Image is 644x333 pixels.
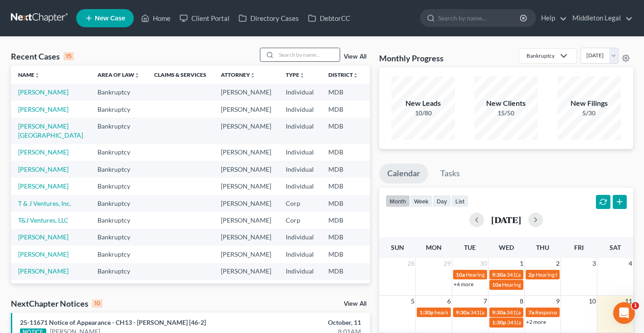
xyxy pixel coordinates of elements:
[474,109,538,118] div: 15/50
[391,109,455,118] div: 10/80
[214,280,278,297] td: [PERSON_NAME]
[557,109,621,118] div: 5/30
[90,212,147,229] td: Bankruptcy
[527,52,555,60] div: Bankruptcy
[366,212,411,229] td: 7
[555,296,561,307] span: 9
[385,195,410,207] button: month
[474,98,538,109] div: New Clients
[491,215,521,224] h2: [DATE]
[483,296,488,307] span: 7
[90,263,147,280] td: Bankruptcy
[278,178,321,194] td: Individual
[536,271,606,278] span: Hearing for [PERSON_NAME]
[90,161,147,178] td: Bankruptcy
[137,10,175,26] a: Home
[18,182,68,190] a: [PERSON_NAME]
[366,263,411,280] td: 7
[628,258,633,269] span: 4
[433,195,451,207] button: day
[90,195,147,212] td: Bankruptcy
[321,246,366,263] td: MDB
[438,10,521,26] input: Search by name...
[366,195,411,212] td: 7
[214,178,278,194] td: [PERSON_NAME]
[234,10,303,26] a: Directory Cases
[451,195,468,207] button: list
[499,244,514,251] span: Wed
[536,244,549,251] span: Thu
[98,71,140,78] a: Area of Lawunfold_more
[90,101,147,118] td: Bankruptcy
[519,296,524,307] span: 8
[632,302,639,309] span: 1
[214,101,278,118] td: [PERSON_NAME]
[366,144,411,161] td: 7
[278,246,321,263] td: Individual
[391,98,455,109] div: New Leads
[410,296,415,307] span: 5
[492,319,506,326] span: 1:30p
[507,271,594,278] span: 341(a) meeting for [PERSON_NAME]
[34,73,40,78] i: unfold_more
[278,101,321,118] td: Individual
[278,212,321,229] td: Corp
[321,161,366,178] td: MDB
[90,246,147,263] td: Bankruptcy
[366,118,411,144] td: 7
[18,233,68,241] a: [PERSON_NAME]
[366,280,411,297] td: 13
[18,216,68,224] a: T&J Ventures, LLC
[591,258,597,269] span: 3
[610,244,621,251] span: Sat
[479,258,488,269] span: 30
[214,212,278,229] td: [PERSON_NAME]
[344,54,366,60] a: View All
[214,195,278,212] td: [PERSON_NAME]
[278,263,321,280] td: Individual
[214,118,278,144] td: [PERSON_NAME]
[90,118,147,144] td: Bankruptcy
[278,161,321,178] td: Individual
[466,271,537,278] span: Hearing for [PERSON_NAME]
[446,296,452,307] span: 6
[624,296,633,307] span: 11
[214,229,278,246] td: [PERSON_NAME]
[528,271,535,278] span: 2p
[278,84,321,100] td: Individual
[321,229,366,246] td: MDB
[95,15,125,22] span: New Case
[557,98,621,109] div: New Filings
[18,199,71,207] a: T & J Ventures, Inc.
[519,258,524,269] span: 1
[443,258,452,269] span: 29
[454,281,473,288] a: +4 more
[366,161,411,178] td: 13
[568,10,633,26] a: Middleton Legal
[321,101,366,118] td: MDB
[214,161,278,178] td: [PERSON_NAME]
[321,84,366,100] td: MDB
[20,318,206,326] a: 25-11671 Notice of Appearance - CH13 - [PERSON_NAME] [46-2]
[90,84,147,100] td: Bankruptcy
[420,309,434,316] span: 1:30p
[18,250,68,258] a: [PERSON_NAME]
[276,48,340,61] input: Search by name...
[574,244,584,251] span: Fri
[175,10,234,26] a: Client Portal
[278,229,321,246] td: Individual
[321,144,366,161] td: MDB
[90,178,147,194] td: Bankruptcy
[18,122,83,139] a: [PERSON_NAME][GEOGRAPHIC_DATA]
[432,164,468,184] a: Tasks
[11,298,102,309] div: NextChapter Notices
[92,299,102,308] div: 10
[366,101,411,118] td: 7
[434,309,504,316] span: hearing for [PERSON_NAME]
[278,280,321,297] td: Individual
[254,318,361,327] div: October, 11
[535,309,589,316] span: Response to MFR DUE
[214,263,278,280] td: [PERSON_NAME]
[410,195,433,207] button: week
[278,144,321,161] td: Individual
